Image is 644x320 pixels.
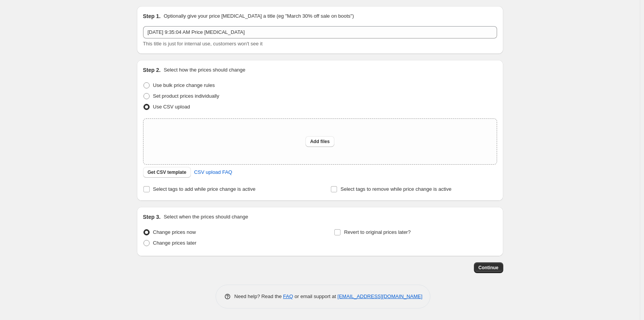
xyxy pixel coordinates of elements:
span: Change prices later [153,240,197,246]
span: Select tags to add while price change is active [153,186,256,192]
input: 30% off holiday sale [143,26,497,38]
span: Need help? Read the [234,293,283,299]
span: Set product prices individually [153,93,219,99]
span: or email support at [293,293,337,299]
span: CSV upload FAQ [194,168,232,176]
span: Revert to original prices later? [344,229,411,235]
h2: Step 2. [143,66,161,74]
span: Select tags to remove while price change is active [341,186,452,192]
span: Use bulk price change rules [153,82,215,88]
p: Select when the prices should change [164,213,248,221]
span: Change prices now [153,229,196,235]
span: Add files [310,138,330,145]
button: Continue [474,262,503,273]
a: FAQ [283,293,293,299]
span: Get CSV template [148,169,187,175]
button: Get CSV template [143,167,191,178]
button: Add files [305,136,334,147]
a: [EMAIL_ADDRESS][DOMAIN_NAME] [337,293,422,299]
span: Use CSV upload [153,104,190,110]
span: Continue [479,265,499,271]
p: Select how the prices should change [164,66,245,74]
h2: Step 3. [143,213,161,221]
p: Optionally give your price [MEDICAL_DATA] a title (eg "March 30% off sale on boots") [164,12,354,20]
span: This title is just for internal use, customers won't see it [143,41,263,47]
h2: Step 1. [143,12,161,20]
a: CSV upload FAQ [189,166,237,178]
